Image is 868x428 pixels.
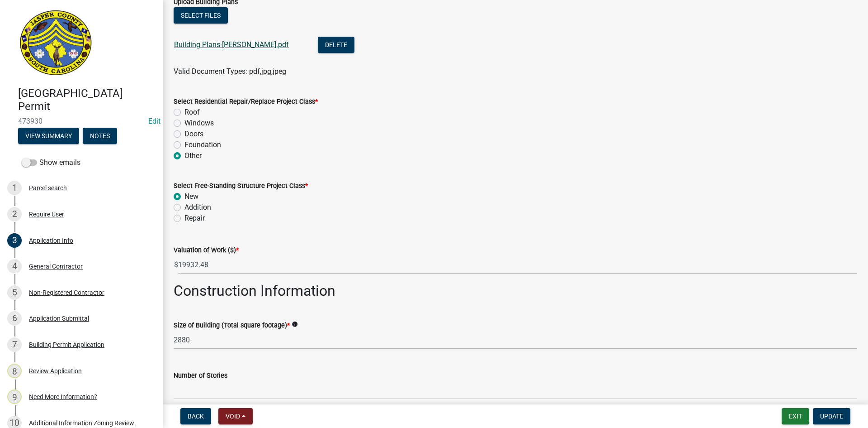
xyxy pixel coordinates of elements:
[184,150,202,161] label: Other
[174,40,289,49] a: Building Plans-[PERSON_NAME].pdf
[184,202,211,213] label: Addition
[148,117,160,125] wm-modal-confirm: Edit Application Number
[184,213,205,224] label: Repair
[29,315,89,322] div: Application Submittal
[7,390,22,404] div: 9
[18,133,79,140] wm-modal-confirm: Summary
[18,10,94,77] img: Jasper County, South Carolina
[7,207,22,221] div: 2
[292,321,298,327] i: info
[174,67,286,76] span: Valid Document Types: pdf,jpg,jpeg
[180,408,211,424] button: Back
[184,139,221,150] label: Foundation
[174,183,308,189] label: Select Free-Standing Structure Project Class
[148,117,160,125] a: Edit
[184,107,200,118] label: Roof
[18,117,145,125] span: 473930
[29,368,82,374] div: Review Application
[174,322,290,329] label: Size of Building (Total square footage)
[29,341,104,348] div: Building Permit Application
[318,41,354,50] wm-modal-confirm: Delete Document
[7,259,22,274] div: 4
[184,118,214,129] label: Windows
[7,181,22,195] div: 1
[820,413,843,420] span: Update
[29,185,67,191] div: Parcel search
[184,191,198,202] label: New
[22,157,80,168] label: Show emails
[18,87,156,113] h4: [GEOGRAPHIC_DATA] Permit
[174,282,857,299] h2: Construction Information
[29,289,104,296] div: Non-Registered Contractor
[226,413,240,420] span: Void
[83,133,117,140] wm-modal-confirm: Notes
[184,129,203,139] label: Doors
[813,408,850,424] button: Update
[7,285,22,300] div: 5
[174,373,227,379] label: Number of Stories
[7,233,22,248] div: 3
[29,237,73,244] div: Application Info
[174,7,228,24] button: Select files
[7,337,22,352] div: 7
[29,420,134,426] div: Additional Information Zoning Review
[318,37,354,53] button: Delete
[83,128,117,144] button: Notes
[29,211,64,217] div: Require User
[218,408,253,424] button: Void
[29,263,83,269] div: General Contractor
[174,247,239,254] label: Valuation of Work ($)
[188,413,204,420] span: Back
[782,408,809,424] button: Exit
[174,255,179,274] span: $
[18,128,79,144] button: View Summary
[7,364,22,378] div: 8
[7,311,22,326] div: 6
[29,394,97,400] div: Need More Information?
[174,99,318,105] label: Select Residential Repair/Replace Project Class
